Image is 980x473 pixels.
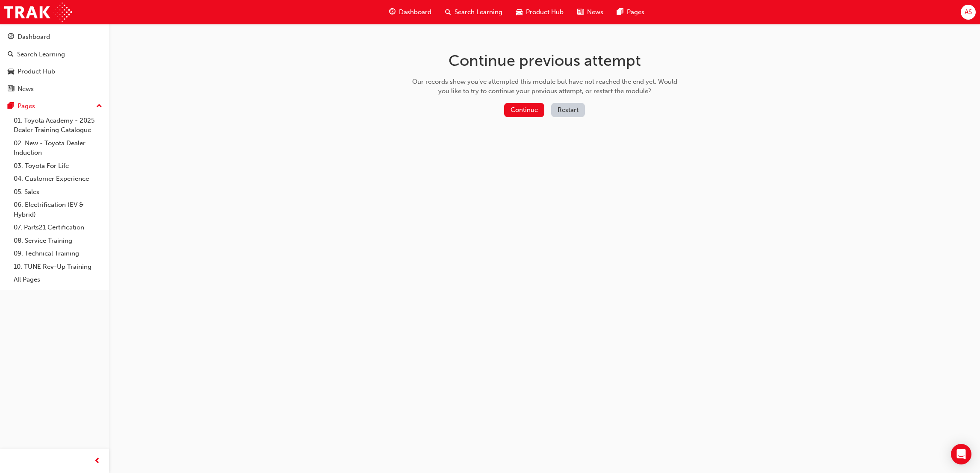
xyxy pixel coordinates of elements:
[3,98,106,114] button: Pages
[10,234,106,247] a: 08. Service Training
[965,7,972,17] span: AS
[504,103,544,117] button: Continue
[3,27,106,98] button: DashboardSearch LearningProduct HubNews
[96,101,102,112] span: up-icon
[445,7,451,18] span: search-icon
[18,101,35,111] div: Pages
[8,103,14,110] span: pages-icon
[8,51,14,59] span: search-icon
[617,7,623,18] span: pages-icon
[10,273,106,286] a: All Pages
[509,3,570,21] a: car-iconProduct Hub
[18,84,34,94] div: News
[516,7,522,18] span: car-icon
[10,260,106,273] a: 10. TUNE Rev-Up Training
[94,456,100,467] span: prev-icon
[18,32,50,42] div: Dashboard
[3,29,106,45] a: Dashboard
[10,198,106,221] a: 06. Electrification (EV & Hybrid)
[10,114,106,137] a: 01. Toyota Academy - 2025 Dealer Training Catalogue
[382,3,438,21] a: guage-iconDashboard
[551,103,585,117] button: Restart
[10,137,106,159] a: 02. New - Toyota Dealer Induction
[3,47,106,62] a: Search Learning
[10,159,106,173] a: 03. Toyota For Life
[627,7,644,17] span: Pages
[4,3,72,22] img: Trak
[438,3,509,21] a: search-iconSearch Learning
[10,172,106,185] a: 04. Customer Experience
[389,7,396,18] span: guage-icon
[3,64,106,79] a: Product Hub
[951,444,971,464] div: Open Intercom Messenger
[8,68,14,76] span: car-icon
[3,81,106,97] a: News
[961,5,976,20] button: AS
[409,77,680,96] div: Our records show you've attempted this module but have not reached the end yet. Would you like to...
[526,7,564,17] span: Product Hub
[10,247,106,260] a: 09. Technical Training
[18,67,55,76] div: Product Hub
[10,185,106,199] a: 05. Sales
[17,50,65,59] div: Search Learning
[10,221,106,234] a: 07. Parts21 Certification
[587,7,603,17] span: News
[409,51,680,70] h1: Continue previous attempt
[8,85,14,93] span: news-icon
[8,33,14,41] span: guage-icon
[570,3,610,21] a: news-iconNews
[610,3,651,21] a: pages-iconPages
[577,7,584,18] span: news-icon
[399,7,431,17] span: Dashboard
[455,7,502,17] span: Search Learning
